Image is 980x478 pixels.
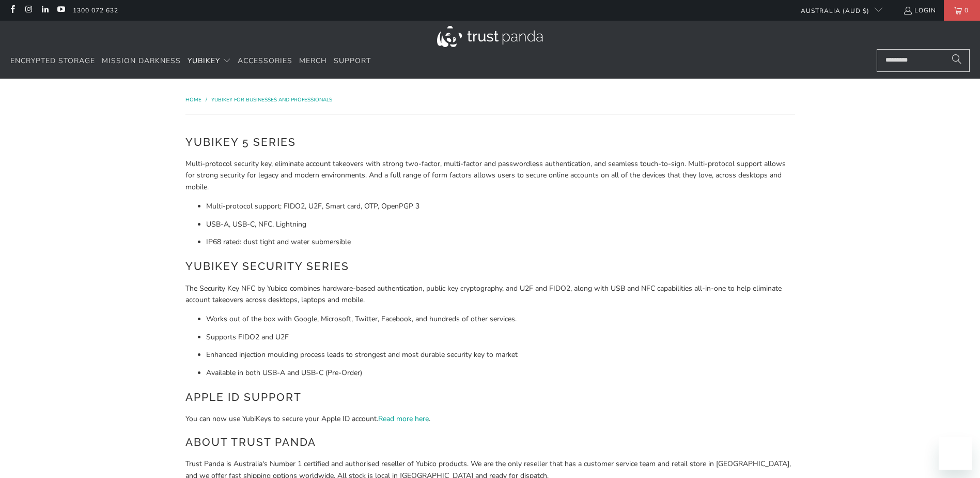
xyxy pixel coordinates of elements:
[40,6,49,14] a: Trust Panda Australia on LinkedIn
[185,434,795,451] h2: About Trust Panda
[299,49,327,73] a: Merch
[206,236,795,248] li: IP68 rated: dust tight and water submersible
[10,49,95,73] a: Encrypted Storage
[206,96,207,103] span: /
[939,437,972,470] iframe: Button to launch messaging window
[206,332,795,343] li: Supports FIDO2 and U2F
[185,413,795,425] p: You can now use YubiKeys to secure your Apple ID account. .
[206,313,795,325] li: Works out of the box with Google, Microsoft, Twitter, Facebook, and hundreds of other services.
[334,49,371,73] a: Support
[24,6,33,14] a: Trust Panda Australia on Instagram
[8,6,17,14] a: Trust Panda Australia on Facebook
[944,49,970,72] button: Search
[185,96,203,103] a: Home
[437,26,543,47] img: Trust Panda Australia
[188,56,220,66] span: YubiKey
[211,96,332,103] a: YubiKey for Businesses and Professionals
[10,49,371,73] nav: Translation missing: en.navigation.header.main_nav
[206,367,795,379] li: Available in both USB-A and USB-C (Pre-Order)
[378,414,429,424] a: Read more here
[10,56,95,66] span: Encrypted Storage
[56,6,65,14] a: Trust Panda Australia on YouTube
[206,349,795,361] li: Enhanced injection moulding process leads to strongest and most durable security key to market
[206,201,795,212] li: Multi-protocol support; FIDO2, U2F, Smart card, OTP, OpenPGP 3
[238,49,292,73] a: Accessories
[102,56,181,66] span: Mission Darkness
[185,134,795,151] h2: YubiKey 5 Series
[102,49,181,73] a: Mission Darkness
[188,49,231,73] summary: YubiKey
[185,158,795,193] p: Multi-protocol security key, eliminate account takeovers with strong two-factor, multi-factor and...
[185,258,795,275] h2: YubiKey Security Series
[238,56,292,66] span: Accessories
[903,5,936,16] a: Login
[185,389,795,406] h2: Apple ID Support
[206,219,795,230] li: USB-A, USB-C, NFC, Lightning
[299,56,327,66] span: Merch
[185,283,795,306] p: The Security Key NFC by Yubico combines hardware-based authentication, public key cryptography, a...
[334,56,371,66] span: Support
[185,96,201,103] span: Home
[73,5,118,16] a: 1300 072 632
[877,49,970,72] input: Search...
